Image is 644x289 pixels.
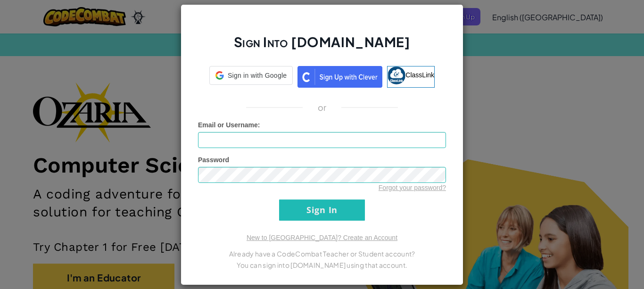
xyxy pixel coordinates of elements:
[405,71,434,78] span: ClassLink
[228,71,287,80] span: Sign in with Google
[198,121,258,129] span: Email or Username
[198,156,229,164] span: Password
[388,66,405,84] img: classlink-logo-small.png
[247,234,397,241] a: New to [GEOGRAPHIC_DATA]? Create an Account
[198,120,260,130] label: :
[209,66,293,85] div: Sign in with Google
[297,66,382,88] img: clever_sso_button@2x.png
[198,248,446,259] p: Already have a CodeCombat Teacher or Student account?
[318,102,327,113] p: or
[379,184,446,191] a: Forgot your password?
[198,33,446,60] h2: Sign Into [DOMAIN_NAME]
[279,199,365,221] input: Sign In
[198,259,446,271] p: You can sign into [DOMAIN_NAME] using that account.
[209,66,293,88] a: Sign in with Google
